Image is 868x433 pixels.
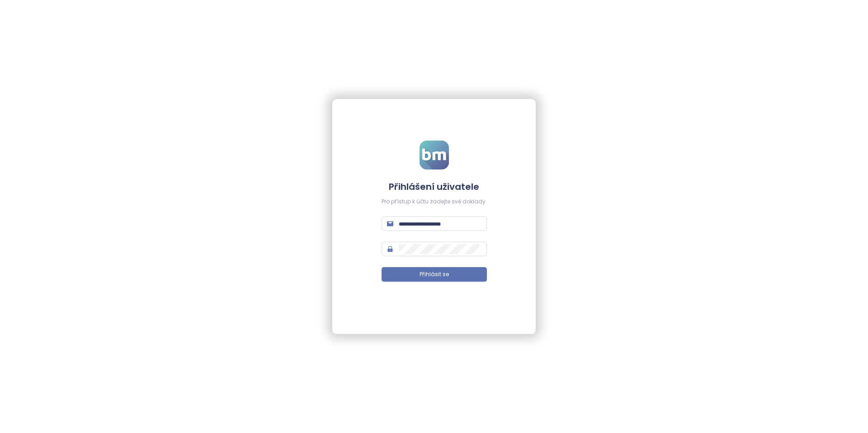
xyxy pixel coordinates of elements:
[420,270,449,278] font: Přihlásit se
[387,246,393,252] span: zámek
[387,221,393,227] span: pošta
[420,141,449,169] img: logo
[382,267,487,282] button: Přihlásit se
[382,198,487,205] font: Pro přístup k účtu zadejte své doklady.
[389,180,479,193] font: Přihlášení uživatele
